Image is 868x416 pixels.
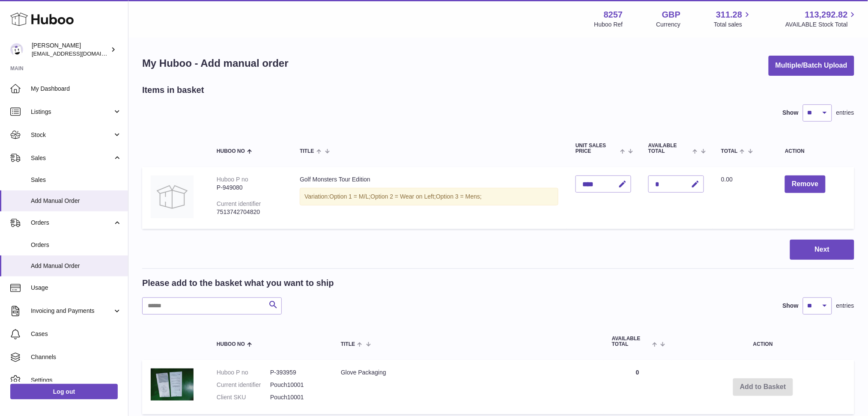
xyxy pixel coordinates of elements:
[805,9,848,21] span: 113,292.82
[10,43,23,56] img: don@skinsgolf.com
[217,208,283,216] div: 7513742704820
[31,376,122,384] span: Settings
[603,360,672,414] td: 0
[716,9,742,21] span: 311.28
[217,200,261,207] div: Current identifier
[721,176,733,183] span: 0.00
[270,393,324,401] dd: Pouch10001
[300,149,314,154] span: Title
[672,327,854,356] th: Action
[714,9,752,29] a: 311.28 Total sales
[31,353,122,361] span: Channels
[151,175,194,218] img: Golf Monsters Tour Edition
[783,109,799,117] label: Show
[31,154,113,162] span: Sales
[270,381,324,389] dd: Pouch10001
[769,56,854,76] button: Multiple/Batch Upload
[612,336,650,347] span: AVAILABLE Total
[836,109,854,117] span: entries
[217,184,283,192] div: P-949080
[790,240,854,260] button: Next
[31,131,113,139] span: Stock
[142,84,204,96] h2: Items in basket
[217,381,270,389] dt: Current identifier
[32,42,109,58] div: [PERSON_NAME]
[648,143,691,154] span: AVAILABLE Total
[714,21,752,29] span: Total sales
[656,21,681,29] div: Currency
[142,277,334,289] h2: Please add to the basket what you want to ship
[785,9,858,29] a: 113,292.82 AVAILABLE Stock Total
[142,56,289,70] h1: My Huboo - Add manual order
[785,21,858,29] span: AVAILABLE Stock Total
[31,85,122,93] span: My Dashboard
[300,188,558,205] div: Variation:
[31,176,122,184] span: Sales
[785,175,825,193] button: Remove
[576,143,618,154] span: Unit Sales Price
[217,176,248,183] div: Huboo P no
[332,360,603,414] td: Glove Packaging
[217,368,270,377] dt: Huboo P no
[783,302,799,310] label: Show
[270,368,324,377] dd: P-393959
[151,368,194,401] img: Glove Packaging
[31,307,113,315] span: Invoicing and Payments
[662,9,680,21] strong: GBP
[604,9,623,21] strong: 8257
[217,393,270,401] dt: Client SKU
[31,330,122,338] span: Cases
[785,149,846,154] div: Action
[291,167,567,229] td: Golf Monsters Tour Edition
[10,384,118,399] a: Log out
[329,193,370,200] span: Option 1 = M/L;
[31,262,122,270] span: Add Manual Order
[217,149,245,154] span: Huboo no
[32,50,126,57] span: [EMAIL_ADDRESS][DOMAIN_NAME]
[31,197,122,205] span: Add Manual Order
[594,21,623,29] div: Huboo Ref
[217,342,245,347] span: Huboo no
[370,193,436,200] span: Option 2 = Wear on Left;
[836,302,854,310] span: entries
[721,149,738,154] span: Total
[31,284,122,292] span: Usage
[31,219,113,227] span: Orders
[31,241,122,249] span: Orders
[341,342,355,347] span: Title
[31,108,113,116] span: Listings
[436,193,482,200] span: Option 3 = Mens;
